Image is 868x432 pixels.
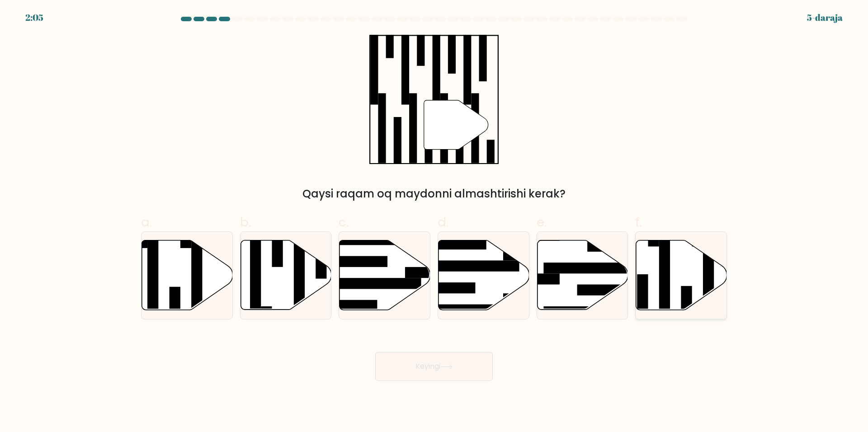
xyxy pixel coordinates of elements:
ya-tr-span: f. [635,213,642,231]
ya-tr-span: Qaysi raqam oq maydonni almashtirishi kerak? [302,186,566,201]
g: " [424,100,488,150]
ya-tr-span: b. [240,213,251,231]
ya-tr-span: e. [537,213,547,231]
ya-tr-span: Keyingi [415,361,440,371]
ya-tr-span: c. [339,213,349,231]
ya-tr-span: a. [141,213,152,231]
button: Keyingi [375,352,493,381]
div: 2:05 [25,11,43,24]
ya-tr-span: d. [438,213,448,231]
ya-tr-span: 5-daraja [807,11,843,23]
